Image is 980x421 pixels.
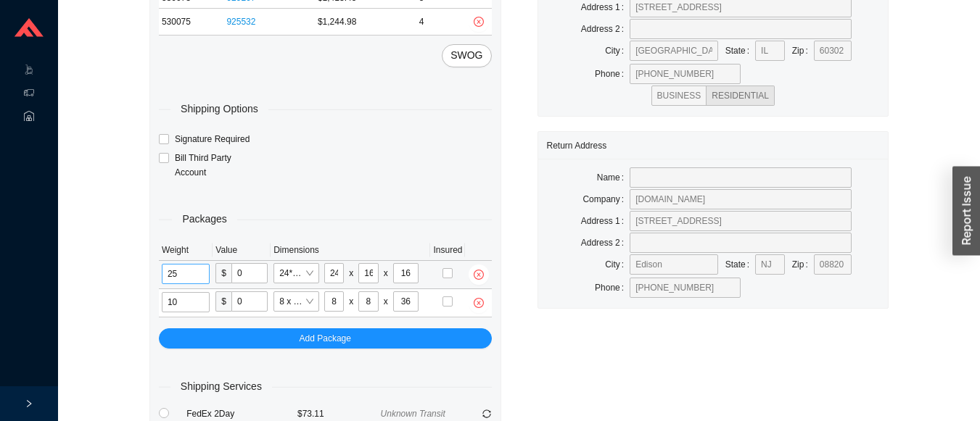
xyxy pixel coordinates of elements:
[581,211,630,231] label: Address 1
[25,399,33,408] span: right
[315,9,384,36] td: $1,244.98
[469,298,489,308] span: close-circle
[169,132,255,146] span: Signature Required
[792,254,814,275] label: Zip
[595,64,630,84] label: Phone
[159,240,213,261] th: Weight
[324,263,344,283] input: L
[469,264,489,285] button: close-circle
[547,132,880,159] div: Return Address
[393,263,419,283] input: H
[384,266,388,280] div: x
[349,294,353,309] div: x
[605,254,630,275] label: City
[226,17,255,27] a: 925532
[430,240,465,261] th: Insured
[169,151,265,180] span: Bill Third Party Account
[297,407,381,421] div: $73.11
[300,331,351,346] span: Add Package
[712,91,769,101] span: RESIDENTIAL
[215,263,231,283] span: $
[384,9,458,36] td: 4
[725,254,755,275] label: State
[605,41,630,61] label: City
[450,47,482,64] span: SWOG
[595,278,630,298] label: Phone
[792,41,814,61] label: Zip
[469,293,489,313] button: close-circle
[159,328,492,349] button: Add Package
[324,291,344,312] input: L
[393,291,419,312] input: H
[582,189,630,209] label: Company
[279,292,313,311] span: 8 x 8 x 36
[581,19,630,39] label: Address 2
[482,409,491,418] span: sync
[469,17,489,27] span: close-circle
[186,407,297,421] div: FedEx 2Day
[725,41,755,61] label: State
[358,263,378,283] input: W
[657,91,701,101] span: BUSINESS
[170,378,272,395] span: Shipping Services
[172,211,236,228] span: Packages
[384,294,388,309] div: x
[469,270,489,280] span: close-circle
[215,291,231,312] span: $
[358,291,378,312] input: W
[581,233,630,253] label: Address 2
[159,9,223,36] td: 530075
[170,101,268,117] span: Shipping Options
[213,240,271,261] th: Value
[381,409,445,419] span: Unknown Transit
[469,12,489,32] button: close-circle
[442,44,491,67] button: SWOG
[597,167,630,188] label: Name
[271,240,430,261] th: Dimensions
[349,266,353,280] div: x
